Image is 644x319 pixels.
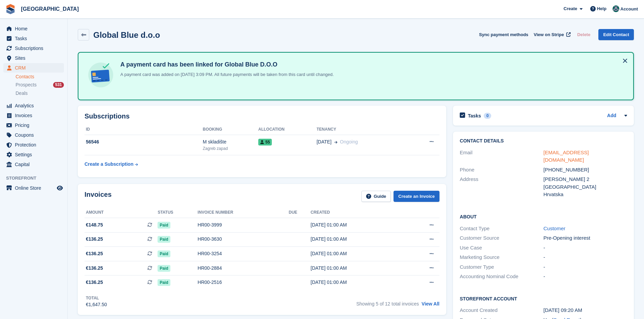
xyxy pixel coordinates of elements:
div: Marketing Source [460,254,543,261]
div: [GEOGRAPHIC_DATA] [544,183,627,191]
th: Tenancy [316,124,408,135]
span: €136.25 [86,236,103,243]
span: 55 [258,139,272,145]
h2: Storefront Account [460,295,627,302]
div: [DATE] 01:00 AM [311,250,403,257]
div: Account Created [460,307,543,314]
span: Paid [158,250,170,257]
h2: About [460,213,627,220]
a: View on Stripe [531,29,572,40]
th: Allocation [258,124,316,135]
div: 0 [484,113,492,119]
div: Total [86,295,107,301]
span: Invoices [15,111,55,120]
div: - [544,244,627,252]
span: Ongoing [340,139,358,144]
a: menu [3,63,64,73]
span: €148.75 [86,221,103,229]
img: Željko Gobac [613,5,619,12]
a: [EMAIL_ADDRESS][DOMAIN_NAME] [544,150,589,163]
span: €136.25 [86,250,103,257]
a: Contacts [16,74,64,80]
span: Settings [15,150,55,159]
span: Paid [158,222,170,229]
th: Amount [85,207,158,218]
a: menu [3,53,64,63]
div: Phone [460,166,543,174]
div: - [544,263,627,271]
div: Accounting Nominal Code [460,273,543,281]
button: Sync payment methods [479,29,528,40]
div: Zagreb zapad [203,145,258,152]
span: Tasks [15,34,55,43]
a: Create a Subscription [85,158,138,170]
span: Subscriptions [15,44,55,53]
div: - [544,273,627,281]
p: A payment card was added on [DATE] 3:09 PM. All future payments will be taken from this card unti... [118,71,334,78]
h2: Tasks [468,113,481,119]
a: menu [3,24,64,33]
div: 531 [53,82,64,88]
span: Showing 5 of 12 total invoices [356,301,419,307]
div: Create a Subscription [85,161,134,168]
span: View on Stripe [534,31,564,38]
span: Paid [158,265,170,272]
a: menu [3,130,64,140]
div: [DATE] 01:00 AM [311,236,403,243]
a: Prospects 531 [16,81,64,88]
h2: Subscriptions [85,112,439,120]
a: Deals [16,90,64,97]
span: Paid [158,279,170,286]
div: Email [460,149,543,164]
a: menu [3,34,64,43]
span: Sites [15,53,55,63]
span: Storefront [6,175,67,182]
div: Contact Type [460,225,543,233]
div: Use Case [460,244,543,252]
div: Customer Source [460,234,543,242]
a: Add [607,112,616,120]
div: HR00-3630 [198,236,289,243]
h2: Contact Details [460,138,627,144]
th: Booking [203,124,258,135]
a: menu [3,183,64,193]
h4: A payment card has been linked for Global Blue D.O.O [118,61,334,69]
div: [DATE] 01:00 AM [311,221,403,229]
div: [DATE] 01:00 AM [311,265,403,272]
span: €136.25 [86,279,103,286]
th: Created [311,207,403,218]
span: Pricing [15,121,55,130]
a: [GEOGRAPHIC_DATA] [18,3,81,15]
a: menu [3,160,64,169]
span: Paid [158,236,170,243]
span: Help [597,5,606,12]
div: [PHONE_NUMBER] [544,166,627,174]
a: menu [3,111,64,120]
a: Preview store [56,184,64,192]
span: [DATE] [316,138,331,145]
span: CRM [15,63,55,73]
a: menu [3,44,64,53]
h2: Global Blue d.o.o [93,30,160,39]
a: Guide [361,191,391,202]
div: [DATE] 09:20 AM [544,307,627,314]
h2: Invoices [85,191,112,202]
span: Protection [15,140,55,150]
a: View All [422,301,439,307]
div: HR00-2884 [198,265,289,272]
span: Coupons [15,130,55,140]
span: €136.25 [86,265,103,272]
div: Pre-Opening interest [544,234,627,242]
div: [DATE] 01:00 AM [311,279,403,286]
span: Capital [15,160,55,169]
div: Hrvatska [544,191,627,198]
span: Create [564,5,577,12]
th: Status [158,207,197,218]
div: Address [460,176,543,198]
th: ID [85,124,203,135]
th: Due [289,207,311,218]
th: Invoice number [198,207,289,218]
a: Customer [544,225,566,231]
img: stora-icon-8386f47178a22dfd0bd8f6a31ec36ba5ce8667c1dd55bd0f319d3a0aa187defe.svg [5,4,16,14]
span: Prospects [16,82,37,88]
